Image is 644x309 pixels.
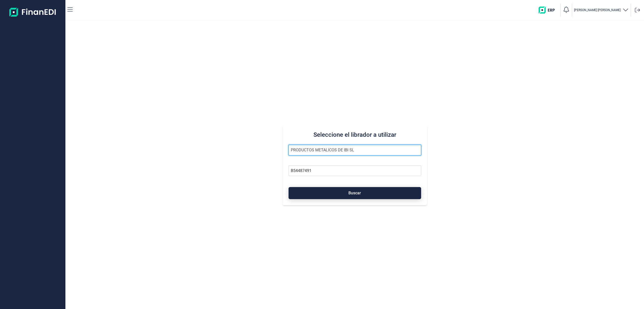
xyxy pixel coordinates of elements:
[289,165,421,176] input: Busque por NIF
[9,4,56,20] img: Logo de aplicación
[348,191,361,195] span: Buscar
[289,131,421,139] h3: Seleccione el librador a utilizar
[574,8,621,12] p: [PERSON_NAME] [PERSON_NAME]
[539,7,558,14] img: erp
[574,7,629,14] button: [PERSON_NAME] [PERSON_NAME]
[289,145,421,155] input: Seleccione la razón social
[289,187,421,199] button: Buscar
